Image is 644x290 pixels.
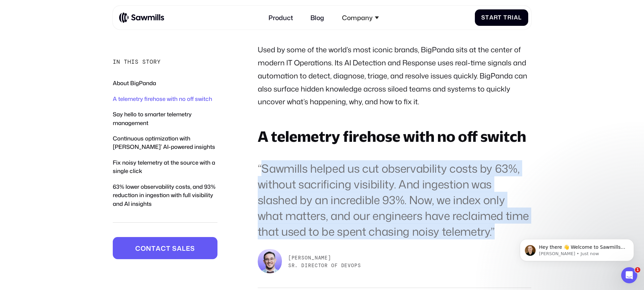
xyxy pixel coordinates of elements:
[186,244,190,252] span: e
[342,14,373,21] div: Company
[113,159,215,175] a: Fix noisy telemetry at the source with a single click
[498,14,502,21] span: t
[113,79,217,223] nav: In this story
[494,14,498,21] span: r
[177,244,182,252] span: a
[635,267,640,273] span: 1
[621,267,637,283] iframe: Intercom live chat
[113,134,215,151] a: Continuous optimization with [PERSON_NAME]’ AI-powered insights
[489,14,494,21] span: a
[337,9,384,26] div: Company
[156,244,161,252] span: a
[113,237,217,259] a: Contactsales
[141,244,146,252] span: o
[146,244,151,252] span: n
[190,244,195,252] span: s
[514,14,518,21] span: a
[485,14,489,21] span: t
[113,95,212,103] a: A telemetry firehose with no off switch
[151,244,156,252] span: t
[258,128,532,144] h2: A telemetry firehose with no off switch
[263,9,298,26] a: Product
[475,9,528,26] a: StartTrial
[518,14,522,21] span: l
[113,183,215,207] a: 63% lower observability costs, and 93% reduction in ingestion with full visibility and AI insights
[172,244,177,252] span: s
[166,244,170,252] span: t
[258,43,532,108] p: Used by some of the world’s most iconic brands, BigPanda sits at the center of modern IT Operatio...
[510,225,644,272] iframe: Intercom notifications message
[306,9,329,26] a: Blog
[258,161,532,239] blockquote: “Sawmills helped us cut observability costs by 63%, without sacrificing visibility. And ingestion...
[507,14,512,21] span: r
[288,254,361,270] figcaption: [PERSON_NAME] Sr. Director of DevOps
[182,244,186,252] span: l
[481,14,485,21] span: S
[135,244,141,252] span: C
[512,14,514,21] span: i
[113,58,161,66] div: In this story
[503,14,507,21] span: T
[113,110,192,126] a: Say hello to smarter telemetry management
[113,79,156,87] a: About BigPanda
[161,244,166,252] span: c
